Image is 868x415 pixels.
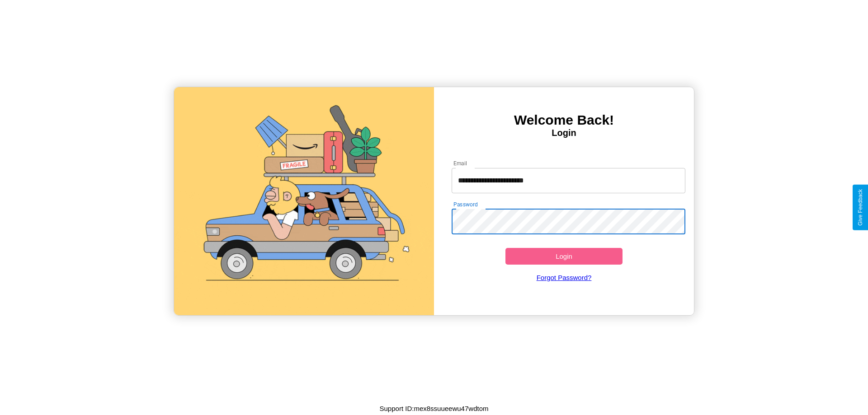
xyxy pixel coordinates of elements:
[447,265,681,290] a: Forgot Password?
[174,87,434,315] img: gif
[453,201,477,208] label: Password
[434,112,694,128] h3: Welcome Back!
[505,248,623,265] button: Login
[434,128,694,138] h4: Login
[380,402,489,415] p: Support ID: mex8ssuueewu47wdtom
[453,159,467,167] label: Email
[857,189,863,226] div: Give Feedback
